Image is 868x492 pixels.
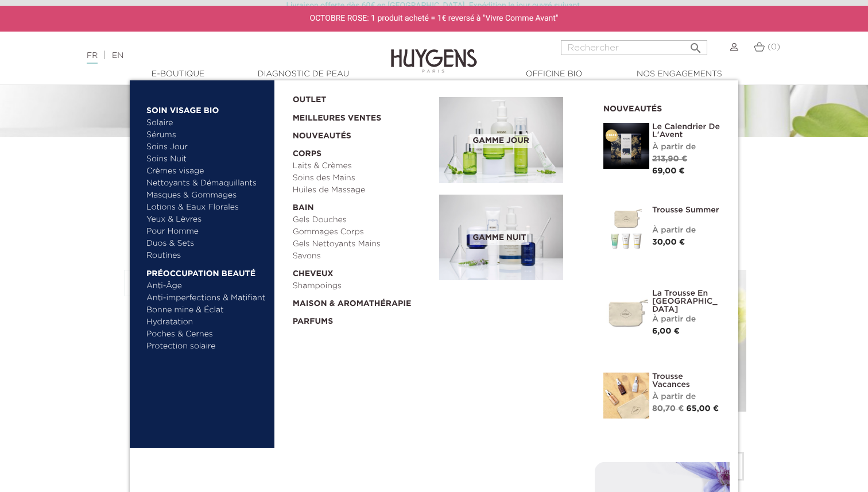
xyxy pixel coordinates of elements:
[561,40,707,55] input: Rechercher
[146,340,266,352] a: Protection solaire
[146,226,266,238] a: Pour Homme
[293,250,432,262] a: Savons
[652,289,721,313] a: La Trousse en [GEOGRAPHIC_DATA]
[652,405,684,413] span: 80,70 €
[293,88,421,106] a: OUTLET
[293,172,432,184] a: Soins des Mains
[293,160,432,172] a: Laits & Crèmes
[439,97,586,183] a: Gamme jour
[603,123,649,169] img: Le Calendrier de L'Avent
[146,189,266,202] a: Masques & Gommages
[470,231,529,245] span: Gamme nuit
[146,214,266,226] a: Yeux & Lèvres
[293,142,432,160] a: Corps
[652,373,721,389] a: Trousse Vacances
[470,134,532,148] span: Gamme jour
[146,262,266,280] a: Préoccupation beauté
[685,37,706,52] button: 
[603,206,649,252] img: Trousse Summer
[146,153,256,165] a: Soins Nuit
[293,238,432,250] a: Gels Nettoyants Mains
[146,280,266,292] a: Anti-Âge
[293,125,432,142] a: Nouveautés
[146,129,266,141] a: Sérums
[293,292,432,310] a: Maison & Aromathérapie
[603,100,721,114] h2: Nouveautés
[146,250,266,262] a: Routines
[293,310,432,328] a: Parfums
[768,43,780,51] span: (0)
[146,292,266,304] a: Anti-imperfections & Matifiant
[293,214,432,226] a: Gels Douches
[146,99,266,117] a: Soin Visage Bio
[603,289,649,335] img: La Trousse en Coton
[652,123,721,139] a: Le Calendrier de L'Avent
[652,391,721,403] div: À partir de
[439,97,563,183] img: routine_jour_banner.jpg
[652,141,721,153] div: À partir de
[81,49,353,63] div: |
[293,280,432,292] a: Shampoings
[652,155,687,163] span: 213,90 €
[439,195,586,281] a: Gamme nuit
[391,30,477,75] img: Huygens
[293,226,432,238] a: Gommages Corps
[603,373,649,419] img: La Trousse vacances
[121,68,235,80] a: E-Boutique
[87,52,98,64] a: FR
[146,316,266,328] a: Hydratation
[439,195,563,281] img: routine_nuit_banner.jpg
[146,238,266,250] a: Duos & Sets
[293,106,421,125] a: Meilleures Ventes
[112,52,123,60] a: EN
[124,270,266,296] button: Pertinence
[652,167,685,175] span: 69,00 €
[146,328,266,340] a: Poches & Cernes
[293,184,432,196] a: Huiles de Massage
[146,117,266,129] a: Solaire
[293,262,432,280] a: Cheveux
[652,206,721,214] a: Trousse Summer
[652,224,721,237] div: À partir de
[293,196,432,214] a: Bain
[146,304,266,316] a: Bonne mine & Éclat
[622,68,737,80] a: Nos engagements
[652,313,721,326] div: À partir de
[652,238,685,246] span: 30,00 €
[146,141,266,153] a: Soins Jour
[146,177,266,189] a: Nettoyants & Démaquillants
[146,165,266,177] a: Crèmes visage
[689,38,703,52] i: 
[652,327,680,335] span: 6,00 €
[497,68,611,80] a: Officine Bio
[687,405,719,413] span: 65,00 €
[146,202,266,214] a: Lotions & Eaux Florales
[246,68,361,80] a: Diagnostic de peau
